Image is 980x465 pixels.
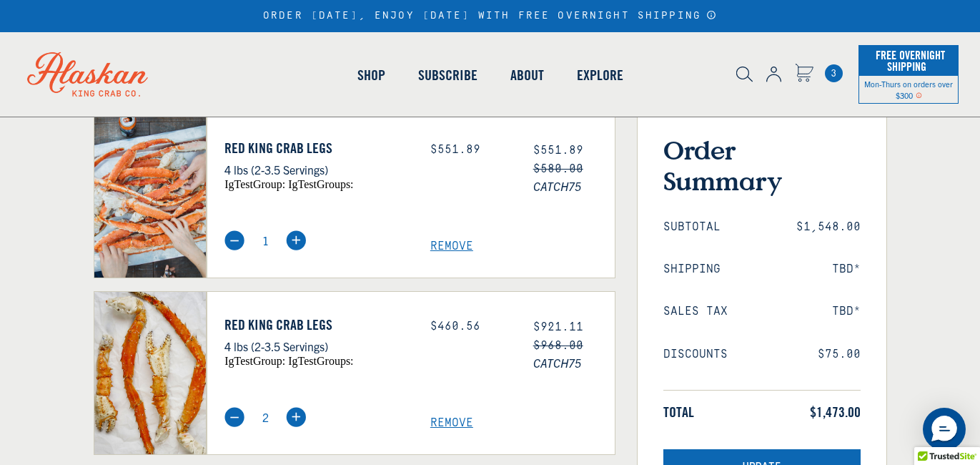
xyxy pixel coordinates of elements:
[825,64,843,82] span: 3
[430,143,512,157] div: $551.89
[224,230,244,250] img: minus
[663,263,721,276] span: Shipping
[341,34,402,116] a: Shop
[533,339,583,352] s: $968.00
[224,160,409,179] p: 4 lbs (2-3.5 Servings)
[288,355,353,367] span: igTestGroups:
[533,144,583,157] span: $551.89
[872,44,945,77] span: Free Overnight Shipping
[286,407,306,427] img: plus
[923,408,966,451] div: Messenger Dummy Widget
[663,403,694,421] span: Total
[224,355,285,367] span: igTestGroup:
[864,79,953,100] span: Mon-Thurs on orders over $300
[533,353,615,372] span: CATCH75
[663,220,721,234] span: Subtotal
[795,64,813,84] a: Cart
[766,67,781,82] img: account
[916,90,922,100] span: Shipping Notice Icon
[663,305,728,318] span: Sales Tax
[224,337,409,356] p: 4 lbs (2-3.5 Servings)
[736,67,753,82] img: search
[286,230,306,250] img: plus
[663,134,861,196] h3: Order Summary
[810,403,861,421] span: $1,473.00
[533,320,583,333] span: $921.11
[663,348,728,361] span: Discounts
[494,34,560,116] a: About
[224,139,409,157] a: Red King Crab Legs
[706,10,717,20] a: Announcement Bar Modal
[263,10,717,22] div: ORDER [DATE], ENJOY [DATE] WITH FREE OVERNIGHT SHIPPING
[533,177,615,195] span: CATCH75
[224,316,409,333] a: Red King Crab Legs
[7,32,168,117] img: Alaskan King Crab Co. logo
[402,34,494,116] a: Subscribe
[825,64,843,82] a: Cart
[430,240,615,253] a: Remove
[94,115,207,278] img: Red King Crab Legs - 4 lbs (2-3.5 Servings)
[818,348,861,361] span: $75.00
[94,292,207,454] img: Red King Crab Legs - 4 lbs (2-3.5 Servings)
[560,34,640,116] a: Explore
[796,220,861,234] span: $1,548.00
[224,178,285,190] span: igTestGroup:
[533,162,583,175] s: $580.00
[430,320,512,333] div: $460.56
[224,407,244,427] img: minus
[288,178,353,190] span: igTestGroups:
[430,416,615,430] a: Remove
